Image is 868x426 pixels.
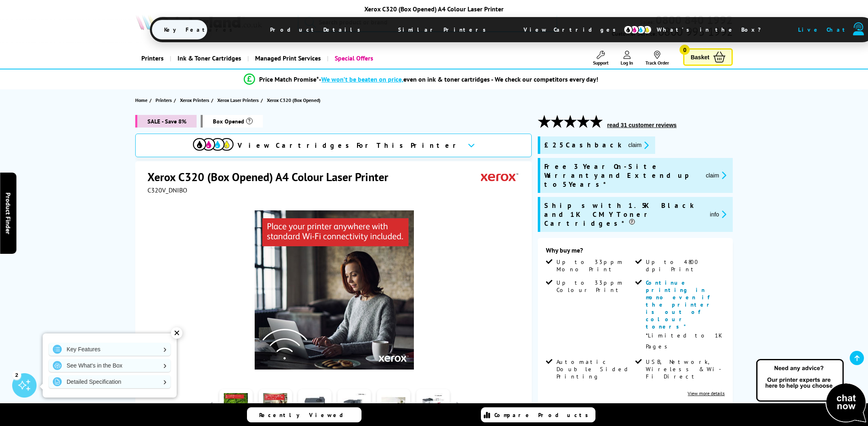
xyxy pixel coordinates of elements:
span: £25 Cashback [544,141,622,150]
a: Detailed Specification [49,375,171,388]
span: Ink & Toner Cartridges [177,48,241,69]
a: Track Order [645,51,669,66]
span: Free 3 Year On-Site Warranty and Extend up to 5 Years* [544,162,699,189]
img: user-headset-duotone.svg [853,22,864,35]
span: Log In [621,60,633,66]
button: promo-description [708,210,729,219]
a: Home [135,96,149,104]
img: cmyk-icon.svg [623,25,652,34]
div: Xerox C320 (Box Opened) A4 Colour Laser Printer [150,5,719,13]
div: 2 [12,370,21,379]
div: - even on ink & toner cartridges - We check our competitors every day! [319,75,598,83]
span: View Cartridges For This Printer [238,141,461,150]
span: Recently Viewed [259,411,351,419]
span: Up to 33ppm Mono Print [556,258,634,273]
li: modal_Promise [113,72,729,86]
span: Xerox Printers [180,96,209,104]
a: Log In [621,51,633,66]
a: Recently Viewed [247,407,361,422]
button: promo-description [703,171,729,180]
span: Product Details [258,20,377,39]
span: Product Finder [4,192,12,234]
button: read 31 customer reviews [605,121,679,129]
span: Ships with 1.5K Black and 1K CMY Toner Cartridges* [544,201,703,228]
a: View more details [688,390,725,396]
span: Xerox C320 (Box Opened) [267,96,320,104]
a: Printers [135,48,170,69]
a: Key Features [49,343,171,356]
p: *Limited to 1K Pages [646,330,723,352]
a: Managed Print Services [247,48,327,69]
a: Special Offers [327,48,379,69]
span: Live Chat [798,26,849,33]
a: Support [593,51,608,66]
div: ✕ [171,327,182,339]
a: Ink & Toner Cartridges [170,48,247,69]
a: Xerox C320 (Box Opened) [267,96,323,104]
span: Xerox Laser Printers [217,96,259,104]
span: SALE - Save 8% [135,115,197,128]
div: Why buy me? [546,246,725,258]
span: Key Features [152,20,249,39]
span: Continue printing in mono even if the printer is out of colour toners* [646,279,714,330]
a: Printers [156,96,174,104]
a: Basket 0 [683,48,733,66]
span: Price Match Promise* [259,75,319,83]
span: Up to 33ppm Colour Print [556,279,634,294]
h1: Xerox C320 (Box Opened) A4 Colour Laser Printer [147,169,396,184]
img: Open Live Chat window [754,358,868,424]
a: Compare Products [481,407,595,422]
a: Xerox Printers [180,96,211,104]
span: What’s in the Box? [645,20,781,39]
span: Printers [156,96,172,104]
span: Basket [691,52,709,63]
span: C320V_DNIBO [147,186,187,194]
span: USB, Network, Wireless & Wi-Fi Direct [646,358,723,380]
span: Compare Products [494,411,593,419]
span: We won’t be beaten on price, [321,75,403,83]
img: Xerox [481,169,518,184]
span: Home [135,96,147,104]
span: Automatic Double Sided Printing [556,358,634,380]
img: Xerox C320 (Box Opened) Thumbnail [255,210,414,370]
button: promo-description [626,141,652,150]
img: View Cartridges [193,138,234,151]
span: box-opened-description [201,115,263,128]
span: View Cartridges [511,19,636,40]
span: Support [593,60,608,66]
span: 0 [680,45,690,55]
a: See What's in the Box [49,359,171,372]
span: Up to 4800 dpi Print [646,258,723,273]
a: Xerox Laser Printers [217,96,261,104]
span: Similar Printers [386,20,502,39]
